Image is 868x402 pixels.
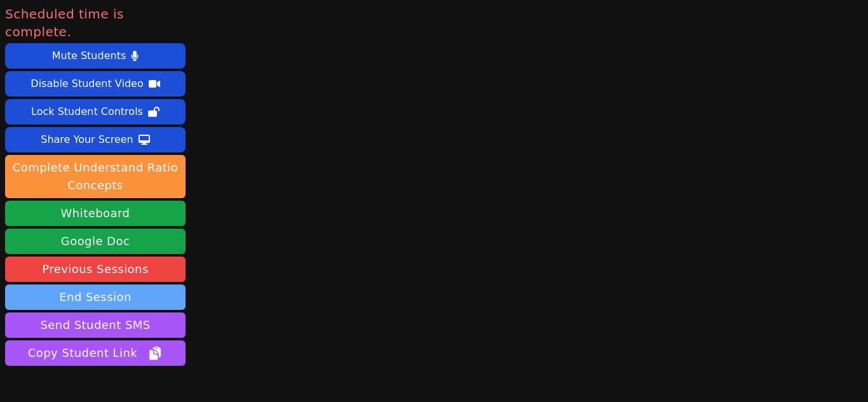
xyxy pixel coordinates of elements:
[5,312,186,338] button: Send Student SMS
[28,344,163,362] span: Copy Student Link
[41,130,133,150] div: Share Your Screen
[5,5,186,41] span: Scheduled time is complete.
[5,340,186,366] button: Copy Student Link
[5,127,186,152] button: Share Your Screen
[5,71,186,97] button: Disable Student Video
[5,285,186,310] button: End Session
[5,155,186,198] button: Complete Understand Ratio Concepts
[31,102,143,122] div: Lock Student Controls
[5,43,186,69] button: Mute Students
[5,229,186,254] a: Google Doc
[5,99,186,124] button: Lock Student Controls
[5,257,186,282] a: Previous Sessions
[31,74,143,94] div: Disable Student Video
[52,46,126,66] div: Mute Students
[5,201,186,226] button: Whiteboard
